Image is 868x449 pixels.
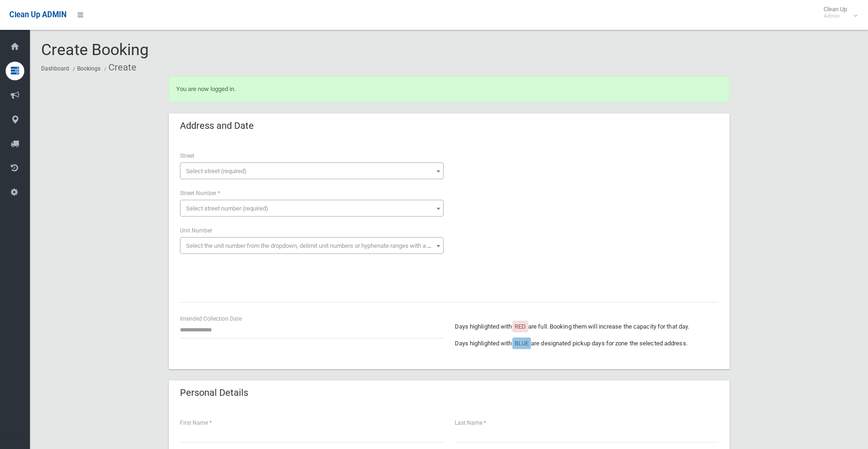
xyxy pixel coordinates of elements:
span: RED [515,323,526,330]
span: Select street (required) [186,168,247,175]
span: BLUE [515,340,529,347]
small: Admin [824,13,847,20]
div: You are now logged in. [169,76,730,102]
a: Dashboard [41,65,69,72]
span: Clean Up ADMIN [9,10,66,19]
a: Bookings [77,65,100,72]
span: Select street number (required) [186,205,268,212]
p: Days highlighted with are designated pickup days for zone the selected address. [455,338,718,349]
span: Select the unit number from the dropdown, delimit unit numbers or hyphenate ranges with a comma [186,242,447,249]
header: Address and Date [169,117,265,135]
span: Create Booking [41,40,149,59]
span: Clean Up [819,6,856,20]
li: Create [102,59,136,76]
header: Personal Details [169,384,259,402]
p: Days highlighted with are full. Booking them will increase the capacity for that day. [455,321,718,332]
